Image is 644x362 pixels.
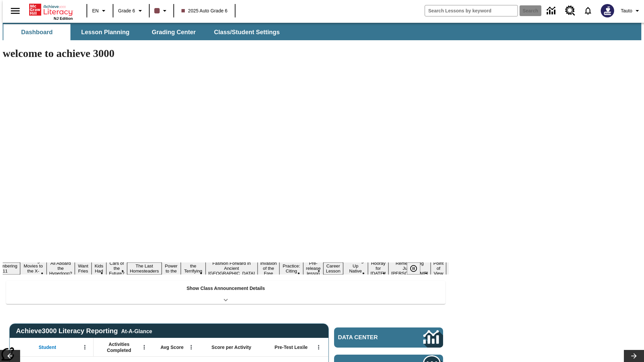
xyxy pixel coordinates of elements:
button: Open side menu [5,1,25,21]
a: Data Center [334,327,443,348]
span: Achieve3000 Literacy Reporting [16,327,152,335]
a: Notifications [579,2,597,19]
div: Home [29,2,73,20]
button: Open Menu [80,342,90,352]
button: Slide 4 Do You Want Fries With That? [75,252,92,285]
div: SubNavbar [3,24,286,40]
button: Class/Student Settings [209,24,285,40]
button: Slide 7 The Last Homesteaders [127,262,162,275]
input: search field [425,5,518,16]
span: Student [39,344,56,350]
button: Select a new avatar [597,2,618,19]
button: Open Menu [186,342,196,352]
button: Slide 3 All Aboard the Hyperloop? [47,260,75,277]
span: 2025 Auto Grade 6 [181,7,228,14]
button: Slide 2 Taking Movies to the X-Dimension [20,257,47,280]
span: Data Center [338,334,401,341]
span: Tauto [621,7,632,14]
button: Profile/Settings [618,5,644,17]
div: Pause [407,262,427,275]
span: Avg Score [160,344,183,350]
button: Slide 14 Career Lesson [323,262,343,275]
button: Slide 9 Attack of the Terrifying Tomatoes [181,257,206,280]
span: Activities Completed [97,341,141,353]
a: Home [29,3,73,16]
button: Grading Center [140,24,207,40]
button: Slide 18 Point of View [431,260,446,277]
button: Slide 12 Mixed Practice: Citing Evidence [279,257,303,280]
span: Pre-Test Lexile [275,344,308,350]
button: Open Menu [314,342,324,352]
button: Open Menu [139,342,149,352]
a: Resource Center, Will open in new tab [561,2,579,20]
button: Pause [407,262,420,275]
button: Slide 8 Solar Power to the People [162,257,181,280]
div: SubNavbar [3,23,641,40]
h1: welcome to achieve 3000 [3,47,449,60]
button: Slide 13 Pre-release lesson [303,260,323,277]
span: Score per Activity [212,344,252,350]
button: Dashboard [3,24,70,40]
button: Lesson carousel, Next [624,350,644,362]
span: EN [92,7,99,14]
button: Grade: Grade 6, Select a grade [115,5,147,17]
div: Show Class Announcement Details [6,281,445,304]
img: Avatar [601,4,614,17]
p: Show Class Announcement Details [186,285,265,292]
button: Lesson Planning [72,24,139,40]
span: Grade 6 [118,7,135,14]
button: Slide 19 The Constitution's Balancing Act [446,257,478,280]
button: Slide 11 The Invasion of the Free CD [258,255,280,282]
span: NJ Edition [54,16,73,20]
button: Slide 16 Hooray for Constitution Day! [368,260,389,277]
button: Slide 15 Cooking Up Native Traditions [343,257,368,280]
button: Slide 5 Dirty Jobs Kids Had To Do [92,252,106,285]
button: Slide 10 Fashion Forward in Ancient Rome [206,260,258,277]
button: Language: EN, Select a language [89,5,111,17]
div: At-A-Glance [121,327,152,335]
a: Data Center [543,2,561,20]
button: Slide 17 Remembering Justice O'Connor [388,260,431,277]
button: Class color is dark brown. Change class color [152,5,171,17]
button: Slide 6 Cars of the Future? [106,260,127,277]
